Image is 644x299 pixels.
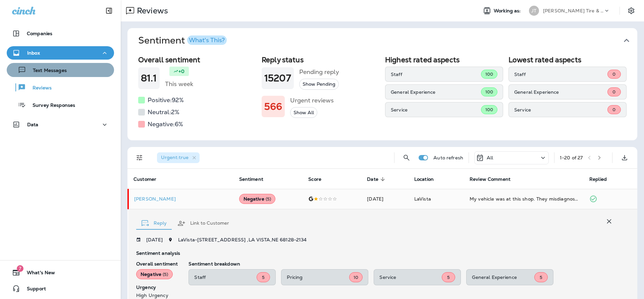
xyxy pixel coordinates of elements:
p: Data [27,122,39,127]
p: +0 [178,68,184,75]
span: Date [367,176,378,182]
span: Sentiment [239,176,272,182]
button: Reviews [7,80,114,94]
p: Reviews [134,6,168,16]
p: Staff [391,72,481,77]
button: Show Pending [299,79,339,90]
div: Urgent:true [157,152,200,163]
p: Service [514,107,607,113]
span: Replied [589,176,607,182]
td: [DATE] [362,189,409,209]
div: Negative [136,269,173,279]
h2: Reply status [262,56,380,64]
span: 100 [485,71,493,77]
h5: Pending reply [299,67,339,77]
span: LaVista - [STREET_ADDRESS] , LA VISTA , NE 68128-2134 [178,237,307,243]
p: Service [391,107,481,113]
span: 0 [612,107,615,113]
button: Export as CSV [618,151,631,164]
button: Filters [133,151,146,164]
p: [PERSON_NAME] [134,196,228,202]
p: Text Messages [26,68,67,74]
h1: 566 [264,101,282,112]
h1: 15207 [264,73,291,84]
span: Customer [133,176,165,182]
p: Survey Responses [26,102,75,109]
p: General Experience [514,89,607,95]
h2: Lowest rated aspects [508,56,627,64]
div: Click to view Customer Drawer [134,196,228,202]
h5: Negative: 6 % [148,119,183,130]
h2: Overall sentiment [138,56,256,64]
span: Review Comment [470,176,511,182]
span: Review Comment [470,176,519,182]
span: Urgent : true [161,154,189,160]
span: Sentiment [239,176,263,182]
button: Settings [625,5,637,17]
p: Urgency [136,285,178,290]
p: Companies [27,31,52,36]
span: 100 [485,107,493,113]
span: Location [414,176,434,182]
span: 5 [540,275,542,280]
button: Companies [7,27,114,40]
span: Working as: [494,8,522,14]
p: Service [379,275,442,280]
h5: Positive: 92 % [148,95,184,105]
span: ( 5 ) [163,272,168,277]
p: Reviews [26,85,52,91]
button: Data [7,118,114,131]
button: Reply [136,211,172,235]
p: Sentiment analysis [136,250,616,256]
span: 7 [17,265,23,272]
h1: Sentiment [138,35,227,46]
p: [DATE] [146,237,163,242]
p: General Experience [391,89,481,95]
span: Customer [133,176,156,182]
span: 100 [485,89,493,95]
p: Inbox [27,50,40,56]
span: What's New [20,270,55,278]
span: Location [414,176,442,182]
div: 1 - 20 of 27 [560,155,583,160]
span: 5 [262,275,265,280]
span: ( 5 ) [266,196,271,202]
p: Pricing [287,275,349,280]
button: Show All [290,107,317,118]
div: JT [529,6,539,16]
span: 5 [447,275,450,280]
button: Link to Customer [172,211,234,235]
span: Support [20,286,46,294]
p: Sentiment breakdown [189,261,616,267]
div: SentimentWhat's This? [127,53,637,140]
span: 10 [354,275,358,280]
button: Survey Responses [7,98,114,112]
p: General Experience [472,275,534,280]
h5: Urgent reviews [290,95,334,106]
div: What's This? [189,37,225,43]
button: Support [7,282,114,295]
p: Auto refresh [433,155,463,160]
p: Staff [194,275,257,280]
button: Inbox [7,46,114,60]
button: SentimentWhat's This? [133,28,643,53]
span: Replied [589,176,615,182]
p: Staff [514,72,607,77]
h1: 81.1 [141,73,157,84]
p: High Urgency [136,293,178,298]
h5: Neutral: 2 % [148,107,179,118]
button: Collapse Sidebar [100,4,118,17]
button: Search Reviews [400,151,413,164]
p: Overall sentiment [136,261,178,267]
span: Date [367,176,387,182]
button: Text Messages [7,63,114,77]
span: 0 [612,71,615,77]
div: My vehicle was at this shop. They misdiagnosed the problem, charged hefty fees to replace good pa... [470,196,579,202]
h2: Highest rated aspects [385,56,503,64]
h5: This week [165,79,193,89]
button: What's This? [187,35,227,45]
span: Score [308,176,330,182]
span: 0 [612,89,615,95]
span: LaVista [414,196,431,202]
p: All [487,155,493,160]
